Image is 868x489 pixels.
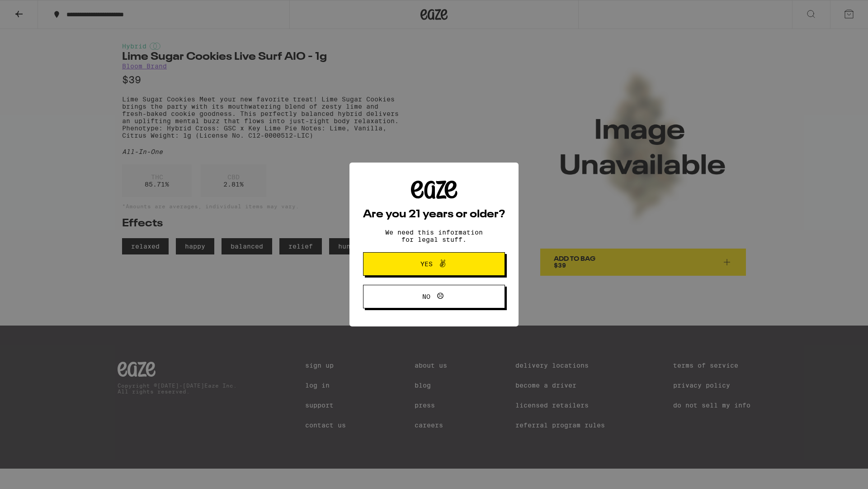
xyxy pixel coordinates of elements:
p: We need this information for legal stuff. [377,229,491,243]
span: No [422,293,430,300]
button: Yes [363,252,505,276]
h2: Are you 21 years or older? [363,209,505,220]
button: No [363,285,505,308]
span: Yes [420,261,433,267]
